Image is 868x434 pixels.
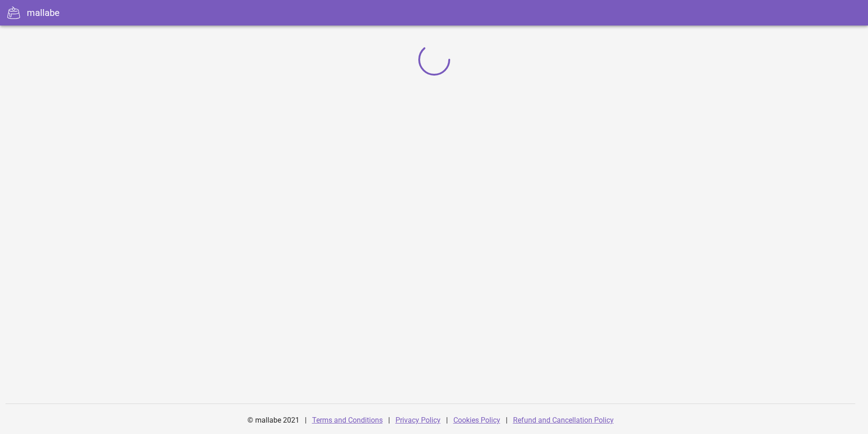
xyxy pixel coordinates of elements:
a: Privacy Policy [395,416,441,424]
div: | [305,409,307,431]
div: mallabe [27,6,60,20]
a: Terms and Conditions [312,416,383,424]
a: Cookies Policy [453,416,500,424]
div: © mallabe 2021 [242,409,305,431]
a: Refund and Cancellation Policy [513,416,614,424]
div: | [446,409,448,431]
div: | [506,409,508,431]
div: | [388,409,390,431]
